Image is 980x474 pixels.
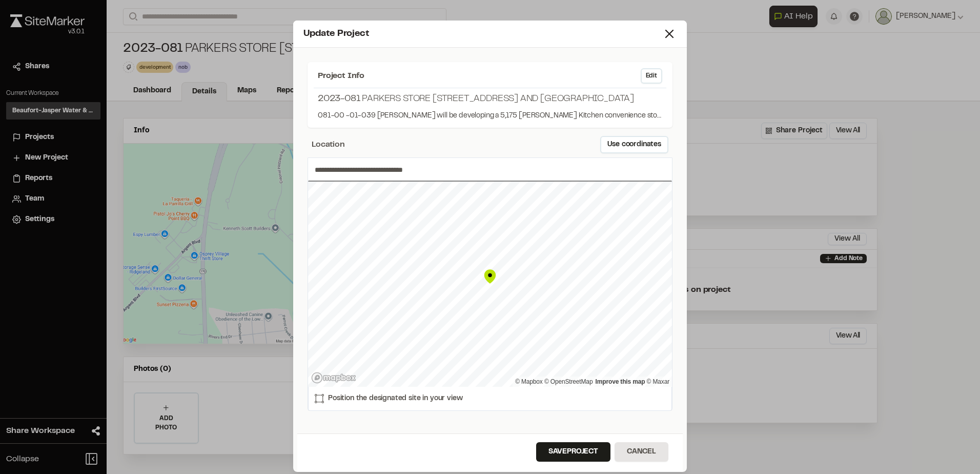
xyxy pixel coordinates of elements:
[315,393,462,404] p: Position the designated site in your view
[536,442,610,462] button: SaveProject
[482,269,498,284] div: Map marker
[311,372,356,384] a: Mapbox logo
[318,70,364,82] span: Project Info
[515,378,543,385] a: Mapbox
[641,68,662,84] button: Edit
[318,92,662,106] p: Parkers Store [STREET_ADDRESS] and [GEOGRAPHIC_DATA]
[318,110,662,122] p: 081-00 -01-039 [PERSON_NAME] will be developing a 5,175 [PERSON_NAME] Kitchen convenience store w...
[544,378,593,385] a: OpenStreetMap
[600,136,668,153] button: Use coordinates
[596,378,645,385] a: Map feedback
[312,139,345,151] span: Location
[318,95,360,103] span: 2023-081
[615,442,668,462] button: Cancel
[303,27,662,41] div: Update Project
[647,378,669,385] a: Maxar
[308,182,672,387] canvas: Map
